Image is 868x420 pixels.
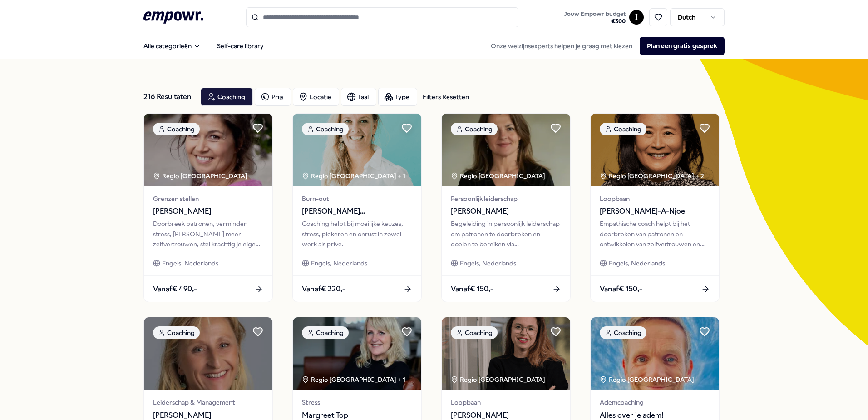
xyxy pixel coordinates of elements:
span: [PERSON_NAME] [153,205,263,217]
span: Vanaf € 150,- [600,283,642,295]
div: Filters Resetten [423,92,469,102]
div: Coaching [451,326,498,339]
span: € 300 [564,18,626,25]
img: package image [591,114,719,186]
div: Regio [GEOGRAPHIC_DATA] + 1 [302,171,405,181]
img: package image [591,317,719,390]
span: Engels, Nederlands [460,258,516,268]
span: Engels, Nederlands [162,258,218,268]
button: Alle categorieën [136,37,208,55]
img: package image [144,114,272,186]
div: Begeleiding in persoonlijk leiderschap om patronen te doorbreken en doelen te bereiken via bewust... [451,219,561,249]
a: package imageCoachingRegio [GEOGRAPHIC_DATA] Persoonlijk leiderschap[PERSON_NAME]Begeleiding in p... [441,113,571,302]
nav: Main [136,37,271,55]
div: Regio [GEOGRAPHIC_DATA] + 2 [600,171,704,181]
div: Regio [GEOGRAPHIC_DATA] [600,375,695,385]
div: Coaching [302,326,349,339]
div: Coaching [153,123,200,135]
div: Regio [GEOGRAPHIC_DATA] [451,171,547,181]
span: Persoonlijk leiderschap [451,194,561,204]
span: Vanaf € 490,- [153,283,197,295]
div: Coaching helpt bij moeilijke keuzes, stress, piekeren en onrust in zowel werk als privé. [302,219,412,249]
div: Coaching [451,123,498,135]
button: Taal [341,88,376,106]
span: Engels, Nederlands [609,258,665,268]
div: Coaching [153,326,200,339]
span: Ademcoaching [600,397,710,407]
div: Empathische coach helpt bij het doorbreken van patronen en ontwikkelen van zelfvertrouwen en inne... [600,219,710,249]
span: [PERSON_NAME]-A-Njoe [600,205,710,217]
button: Coaching [201,88,253,106]
button: I [629,10,644,25]
span: Vanaf € 150,- [451,283,493,295]
span: [PERSON_NAME] [451,205,561,217]
span: Burn-out [302,194,412,204]
a: package imageCoachingRegio [GEOGRAPHIC_DATA] + 1Burn-out[PERSON_NAME][GEOGRAPHIC_DATA]Coaching he... [292,113,422,302]
img: package image [442,317,570,390]
button: Plan een gratis gesprek [640,37,725,55]
div: Coaching [302,123,349,135]
span: Loopbaan [451,397,561,407]
a: package imageCoachingRegio [GEOGRAPHIC_DATA] Grenzen stellen[PERSON_NAME]Doorbreek patronen, verm... [143,113,273,302]
span: Vanaf € 220,- [302,283,345,295]
img: package image [442,114,570,186]
a: Jouw Empowr budget€300 [561,8,629,27]
button: Type [378,88,417,106]
a: package imageCoachingRegio [GEOGRAPHIC_DATA] + 2Loopbaan[PERSON_NAME]-A-NjoeEmpathische coach hel... [590,113,720,302]
div: Regio [GEOGRAPHIC_DATA] [451,375,547,385]
img: package image [293,317,421,390]
span: Stress [302,397,412,407]
img: package image [293,114,421,186]
div: Regio [GEOGRAPHIC_DATA] + 1 [302,375,405,385]
input: Search for products, categories or subcategories [246,7,518,27]
button: Prijs [255,88,291,106]
div: Regio [GEOGRAPHIC_DATA] [153,171,249,181]
div: Coaching [600,326,646,339]
span: Jouw Empowr budget [564,10,626,18]
span: Leiderschap & Management [153,397,263,407]
span: [PERSON_NAME][GEOGRAPHIC_DATA] [302,205,412,217]
span: Engels, Nederlands [311,258,367,268]
div: Doorbreek patronen, verminder stress, [PERSON_NAME] meer zelfvertrouwen, stel krachtig je eigen g... [153,219,263,249]
button: Locatie [293,88,339,106]
button: Jouw Empowr budget€300 [562,9,627,27]
div: Coaching [600,123,646,135]
span: Loopbaan [600,194,710,204]
div: 216 Resultaten [143,88,193,106]
img: package image [144,317,272,390]
span: Grenzen stellen [153,194,263,204]
a: Self-care library [210,37,271,55]
div: Onze welzijnsexperts helpen je graag met kiezen [483,37,725,55]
